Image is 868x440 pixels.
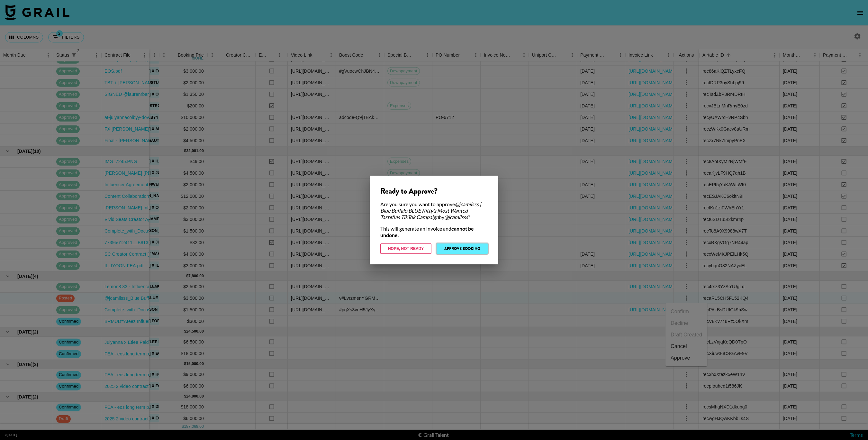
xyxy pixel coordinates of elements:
[380,225,488,238] div: This will generate an invoice and .
[380,186,488,196] div: Ready to Approve?
[380,225,474,238] strong: cannot be undone
[444,214,468,220] em: @ jcamilsss
[380,201,481,220] em: @jcamilsss | Blue Buffalo BLUE Kitty’s Most Wanted Tastefuls TikTok Campaign
[380,201,488,220] div: Are you sure you want to approve by ?
[437,243,488,254] button: Approve Booking
[380,243,431,254] button: Nope, Not Ready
